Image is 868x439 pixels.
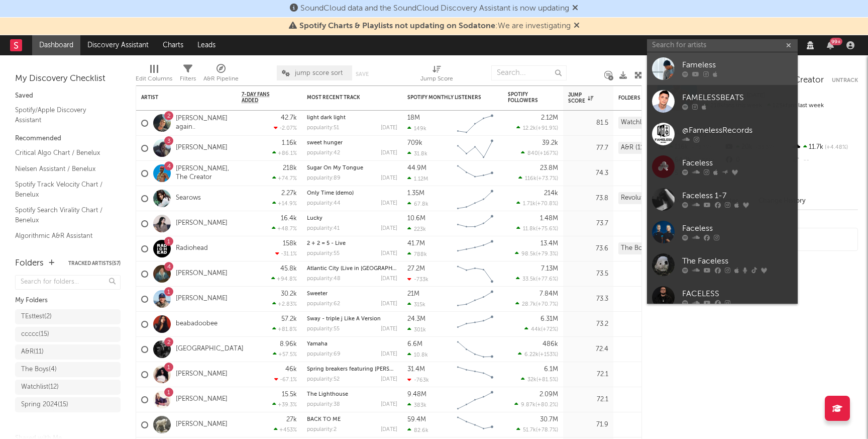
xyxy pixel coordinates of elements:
[15,205,111,225] a: Spotify Search Virality Chart / Benelux
[407,95,483,101] div: Spotify Monthly Listeners
[282,140,297,146] div: 1.16k
[647,216,798,248] a: Faceless
[568,268,608,280] div: 73.5
[453,287,498,312] svg: Chart title
[527,377,536,383] span: 32k
[521,376,558,383] div: ( )
[516,426,558,433] div: ( )
[524,352,538,358] span: 6.22k
[407,352,428,358] div: 10.8k
[540,240,558,247] div: 13.4M
[523,427,536,433] span: 51.7k
[307,301,340,307] div: popularity: 62
[176,370,228,379] a: [PERSON_NAME]
[647,118,798,150] a: @FamelessRecords
[540,416,558,423] div: 30.7M
[407,266,425,272] div: 27.2M
[407,326,426,333] div: 301k
[515,250,558,257] div: ( )
[15,105,111,125] a: Spotify/Apple Discovery Assistant
[516,225,558,232] div: ( )
[407,115,420,121] div: 18M
[542,327,557,332] span: +72 %
[453,136,498,161] svg: Chart title
[176,295,228,303] a: [PERSON_NAME]
[381,427,397,432] div: [DATE]
[523,226,536,232] span: 11.8k
[68,261,121,266] button: Tracked Artists(57)
[299,22,571,30] span: : We are investigating
[307,201,341,206] div: popularity: 44
[307,427,337,432] div: popularity: 2
[307,175,341,181] div: popularity: 89
[682,223,793,235] div: Faceless
[307,367,397,372] div: Spring breakers featuring kesha
[647,150,798,183] a: Faceless
[15,275,121,290] input: Search for folders...
[407,291,419,297] div: 21M
[307,216,397,221] div: Lucky
[176,420,228,429] a: [PERSON_NAME]
[537,277,557,282] span: +77.6 %
[453,111,498,136] svg: Chart title
[356,71,369,77] button: Save
[647,281,798,314] a: FACELESS
[541,266,558,272] div: 7.13M
[15,133,121,145] div: Recommended
[272,301,297,307] div: +2.83 %
[381,150,397,156] div: [DATE]
[539,391,558,398] div: 2.09M
[275,250,297,257] div: -31.1 %
[531,327,541,332] span: 44k
[15,163,111,174] a: Nielsen Assistant / Benelux
[21,346,44,358] div: A&R ( 11 )
[307,291,328,297] a: Sweeter
[420,73,453,85] div: Jump Score
[176,165,232,182] a: [PERSON_NAME], The Creator
[539,151,557,156] span: +167 %
[307,377,340,382] div: popularity: 52
[307,241,397,246] div: 2 + 2 = 5 - Live
[381,326,397,332] div: [DATE]
[274,376,297,383] div: -67.1 %
[307,291,397,297] div: Sweeter
[516,200,558,207] div: ( )
[453,337,498,362] svg: Chart title
[307,266,537,272] a: Atlantic City (Live in [GEOGRAPHIC_DATA]) [feat. [PERSON_NAME] and [PERSON_NAME]]
[190,35,223,55] a: Leads
[300,5,569,13] span: SoundCloud data and the SoundCloud Discovery Assistant is now updating
[307,352,341,357] div: popularity: 69
[15,257,44,270] div: Folders
[791,154,858,167] div: --
[381,301,397,307] div: [DATE]
[176,395,228,404] a: [PERSON_NAME]
[307,226,340,231] div: popularity: 41
[618,117,663,129] div: Watchlist (12)
[544,190,558,197] div: 214k
[15,147,111,158] a: Critical Algo Chart / Benelux
[568,218,608,230] div: 73.7
[307,165,363,171] a: Sugar On My Tongue
[242,92,282,104] span: 7-Day Fans Added
[407,427,428,433] div: 82.6k
[176,244,208,253] a: Radiohead
[176,219,228,228] a: [PERSON_NAME]
[180,60,196,90] div: Filters
[682,125,793,137] div: @FamelessRecords
[568,343,608,356] div: 72.4
[176,270,228,278] a: [PERSON_NAME]
[15,309,121,324] a: TEsttest(2)
[307,95,382,101] div: Most Recent Track
[307,417,397,422] div: BACK TO ME
[381,276,397,282] div: [DATE]
[568,369,608,381] div: 72.1
[407,125,426,132] div: 149k
[568,419,608,431] div: 71.9
[647,183,798,216] a: Faceless 1-7
[537,427,557,433] span: +78.7 %
[15,397,121,412] a: Spring 2024(15)
[407,366,425,373] div: 31.4M
[523,126,536,131] span: 12.2k
[542,140,558,146] div: 39.2k
[381,226,397,231] div: [DATE]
